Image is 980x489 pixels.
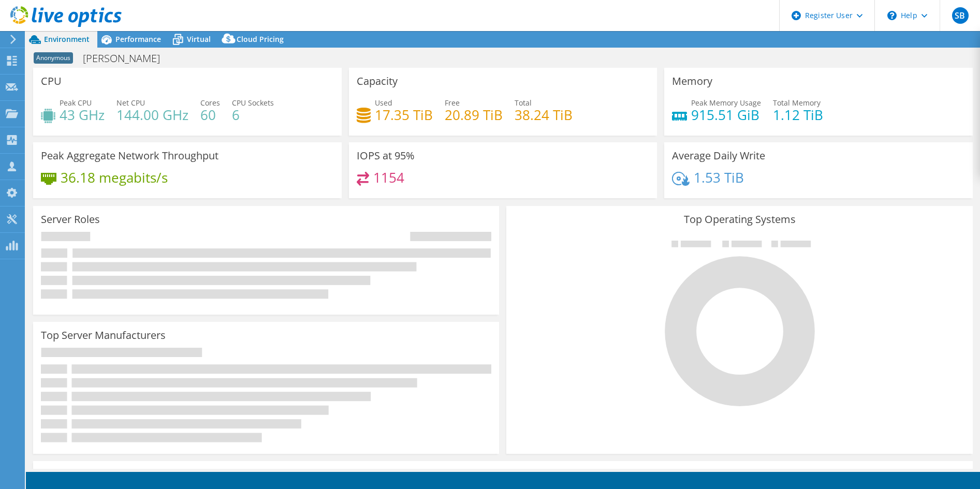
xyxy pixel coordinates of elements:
[357,150,415,161] h3: IOPS at 95%
[672,150,765,161] h3: Average Daily Write
[375,98,392,108] span: Used
[237,34,284,44] span: Cloud Pricing
[60,98,92,108] span: Peak CPU
[514,214,964,225] h3: Top Operating Systems
[232,109,274,121] h4: 6
[691,98,761,108] span: Peak Memory Usage
[232,98,274,108] span: CPU Sockets
[116,98,145,108] span: Net CPU
[694,172,744,183] h4: 1.53 TiB
[34,52,73,64] span: Anonymous
[44,34,90,44] span: Environment
[41,76,62,87] h3: CPU
[61,172,168,183] h4: 36.18 megabits/s
[515,109,573,121] h4: 38.24 TiB
[672,76,712,87] h3: Memory
[41,330,166,341] h3: Top Server Manufacturers
[60,109,105,121] h4: 43 GHz
[445,109,503,121] h4: 20.89 TiB
[41,214,100,225] h3: Server Roles
[200,98,220,108] span: Cores
[357,76,398,87] h3: Capacity
[515,98,532,108] span: Total
[952,7,969,24] span: SB
[375,109,433,121] h4: 17.35 TiB
[116,109,188,121] h4: 144.00 GHz
[187,34,211,44] span: Virtual
[691,109,761,121] h4: 915.51 GiB
[445,98,460,108] span: Free
[200,109,220,121] h4: 60
[78,53,176,64] h1: [PERSON_NAME]
[373,172,404,183] h4: 1154
[773,98,821,108] span: Total Memory
[115,34,161,44] span: Performance
[887,11,897,20] svg: \n
[41,150,218,161] h3: Peak Aggregate Network Throughput
[773,109,823,121] h4: 1.12 TiB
